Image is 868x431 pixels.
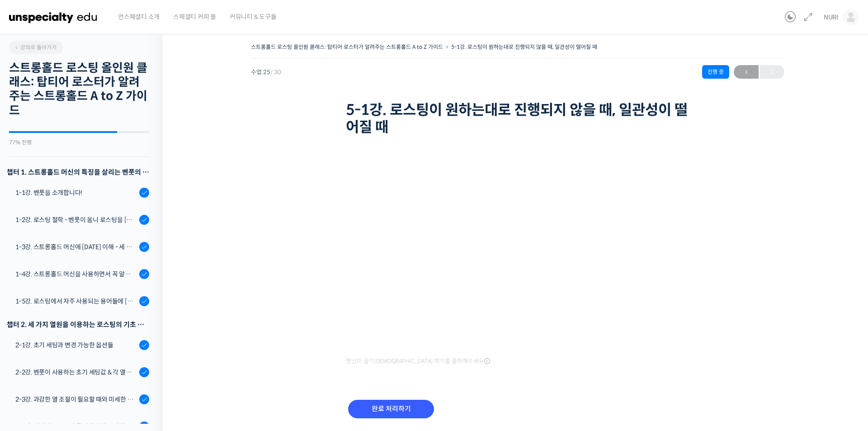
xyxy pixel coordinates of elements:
h2: 스트롱홀드 로스팅 올인원 클래스: 탑티어 로스터가 알려주는 스트롱홀드 A to Z 가이드 [9,61,149,118]
div: 2-3강. 과감한 열 조절이 필요할 때와 미세한 열 조절이 필요할 때 [15,394,137,404]
a: 강의로 돌아가기 [9,41,63,54]
span: NURI [824,13,838,21]
span: ← [734,66,759,78]
div: 2-1강. 초기 세팅과 변경 가능한 옵션들 [15,340,137,350]
div: 1-1강. 벤풋을 소개합니다! [15,188,137,198]
div: 1-4강. 스트롱홀드 머신을 사용하면서 꼭 알고 있어야 할 유의사항 [15,269,137,279]
h3: 챕터 1. 스트롱홀드 머신의 특징을 살리는 벤풋의 로스팅 방식 [7,166,149,178]
h1: 5-1강. 로스팅이 원하는대로 진행되지 않을 때, 일관성이 떨어질 때 [346,101,689,136]
div: 1-3강. 스트롱홀드 머신에 [DATE] 이해 - 세 가지 열원이 만들어내는 변화 [15,242,137,252]
span: 수업 25 [251,69,281,75]
span: 강의로 돌아가기 [14,44,57,51]
div: 2-2강. 벤풋이 사용하는 초기 세팅값 & 각 열원이 하는 역할 [15,367,137,377]
div: 77% 진행 [9,140,149,145]
span: / 30 [270,68,281,76]
div: 1-2강. 로스팅 철학 - 벤풋이 옴니 로스팅을 [DATE] 않는 이유 [15,215,137,225]
input: 완료 처리하기 [348,400,434,418]
span: 영상이 끊기[DEMOGRAPHIC_DATA] 여기를 클릭해주세요 [346,358,490,365]
div: 1-5강. 로스팅에서 자주 사용되는 용어들에 [DATE] 이해 [15,296,137,306]
div: 진행 중 [702,65,729,79]
a: 5-1강. 로스팅이 원하는대로 진행되지 않을 때, 일관성이 떨어질 때 [451,43,597,50]
a: 스트롱홀드 로스팅 올인원 클래스: 탑티어 로스터가 알려주는 스트롱홀드 A to Z 가이드 [251,43,443,50]
a: ←이전 [734,65,759,79]
div: 챕터 2. 세 가지 열원을 이용하는 로스팅의 기초 설계 [7,318,149,331]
